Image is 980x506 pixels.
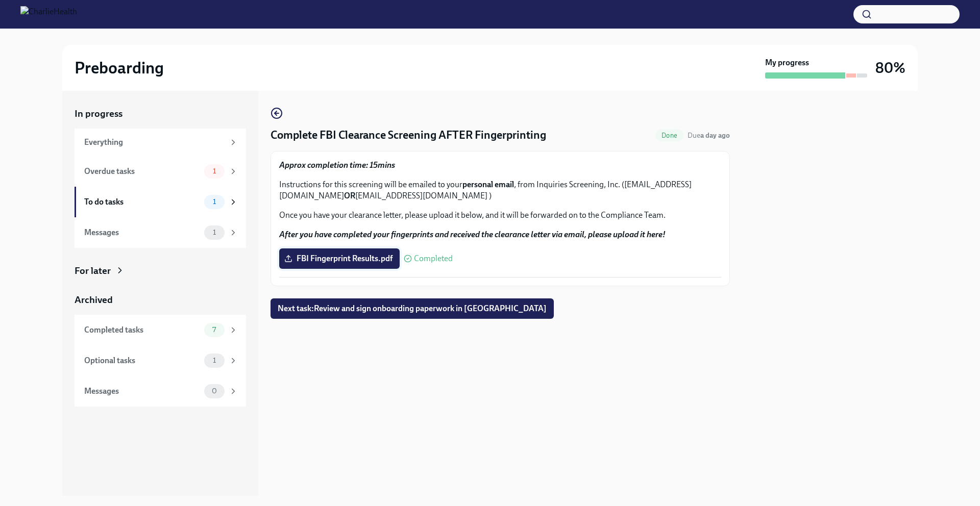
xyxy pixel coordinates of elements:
[75,156,246,187] a: Overdue tasks1
[207,229,222,236] span: 1
[75,107,246,120] a: In progress
[279,248,400,269] label: FBI Fingerprint Results.pdf
[278,303,547,314] span: Next task : Review and sign onboarding paperwork in [GEOGRAPHIC_DATA]
[207,357,222,364] span: 1
[206,387,223,395] span: 0
[207,167,222,175] span: 1
[655,132,683,139] span: Done
[286,254,393,264] span: FBI Fingerprint Results.pdf
[84,324,200,336] div: Completed tasks
[84,196,200,208] div: To do tasks
[206,326,222,334] span: 7
[271,298,554,319] button: Next task:Review and sign onboarding paperwork in [GEOGRAPHIC_DATA]
[414,255,453,263] span: Completed
[75,58,164,78] h2: Preboarding
[75,345,246,376] a: Optional tasks1
[700,131,730,140] strong: a day ago
[75,264,111,277] div: For later
[75,293,246,307] a: Archived
[875,59,905,77] h3: 80%
[75,129,246,156] a: Everything
[271,128,546,143] h4: Complete FBI Clearance Screening AFTER Fingerprinting
[279,179,721,201] p: Instructions for this screening will be emailed to your , from Inquiries Screening, Inc. ([EMAIL_...
[462,180,514,189] strong: personal email
[20,6,77,22] img: CharlieHealth
[84,227,200,238] div: Messages
[84,137,225,148] div: Everything
[344,191,355,200] strong: OR
[75,315,246,345] a: Completed tasks7
[75,376,246,407] a: Messages0
[279,210,721,221] p: Once you have your clearance letter, please upload it below, and it will be forwarded on to the C...
[75,187,246,217] a: To do tasks1
[84,386,200,397] div: Messages
[84,166,200,177] div: Overdue tasks
[688,131,730,140] span: Due
[279,160,395,170] strong: Approx completion time: 15mins
[75,217,246,248] a: Messages1
[84,355,200,366] div: Optional tasks
[688,131,730,140] span: August 11th, 2025 09:00
[765,57,809,68] strong: My progress
[75,264,246,277] a: For later
[207,198,222,206] span: 1
[279,230,666,239] strong: After you have completed your fingerprints and received the clearance letter via email, please up...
